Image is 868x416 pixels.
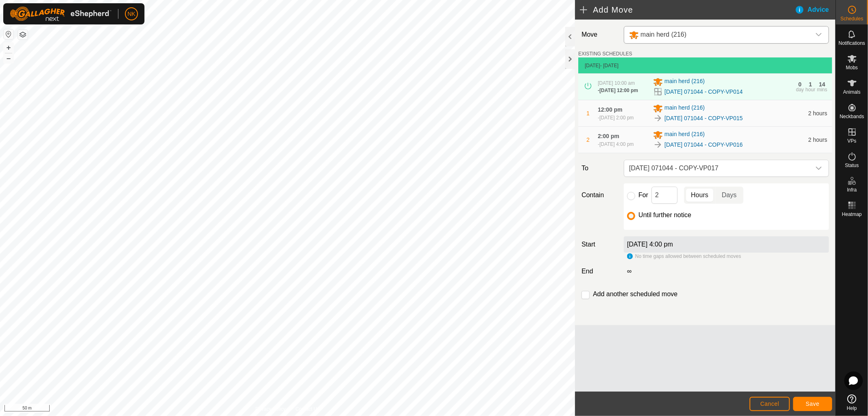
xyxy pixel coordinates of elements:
[578,26,621,44] label: Move
[809,81,812,87] div: 1
[295,405,319,413] a: Contact Us
[817,87,827,92] div: mins
[599,88,638,93] span: [DATE] 12:00 pm
[806,401,820,407] span: Save
[578,266,621,276] label: End
[819,81,826,87] div: 14
[665,130,705,140] span: main herd (216)
[578,50,632,57] label: EXISTING SCHEDULES
[624,268,635,275] label: ∞
[4,29,13,39] button: Reset Map
[665,88,743,96] a: [DATE] 071044 - COPY-VP014
[585,63,600,68] span: [DATE]
[845,163,859,168] span: Status
[600,63,619,68] span: - [DATE]
[847,187,857,192] span: Infra
[795,5,835,15] div: Advice
[798,81,802,87] div: 0
[750,397,790,411] button: Cancel
[626,26,811,43] span: main herd
[846,65,858,70] span: Mobs
[808,110,827,117] span: 2 hours
[598,87,638,94] div: -
[586,136,590,143] span: 2
[598,133,619,139] span: 2:00 pm
[598,106,623,113] span: 12:00 pm
[598,114,634,121] div: -
[842,212,862,217] span: Heatmap
[641,31,687,38] span: main herd (216)
[836,391,868,414] a: Help
[806,87,816,92] div: hour
[578,240,621,249] label: Start
[847,139,856,143] span: VPs
[665,141,743,149] a: [DATE] 071044 - COPY-VP016
[598,141,634,148] div: -
[843,90,861,95] span: Animals
[627,241,673,248] label: [DATE] 4:00 pm
[578,190,621,200] label: Contain
[811,160,827,176] div: dropdown trigger
[256,405,286,413] a: Privacy Policy
[599,115,634,121] span: [DATE] 2:00 pm
[839,41,865,46] span: Notifications
[840,114,864,119] span: Neckbands
[638,212,691,218] label: Until further notice
[653,113,663,123] img: To
[127,10,135,18] span: NK
[653,140,663,150] img: To
[665,114,743,123] a: [DATE] 071044 - COPY-VP015
[760,401,779,407] span: Cancel
[638,192,648,198] label: For
[586,110,590,117] span: 1
[593,291,678,297] label: Add another scheduled move
[691,190,708,200] span: Hours
[10,7,112,21] img: Gallagher Logo
[598,80,635,86] span: [DATE] 10:00 am
[4,43,13,53] button: +
[808,136,827,143] span: 2 hours
[793,397,832,411] button: Save
[840,16,863,21] span: Schedules
[18,30,28,40] button: Map Layers
[578,160,621,177] label: To
[665,77,705,87] span: main herd (216)
[4,53,13,63] button: –
[811,26,827,43] div: dropdown trigger
[722,190,737,200] span: Days
[847,406,857,411] span: Help
[796,87,804,92] div: day
[626,160,811,176] span: 2025-08-13 071044 - COPY-VP017
[635,253,741,259] span: No time gaps allowed between scheduled moves
[665,103,705,113] span: main herd (216)
[599,141,634,147] span: [DATE] 4:00 pm
[580,5,794,15] h2: Add Move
